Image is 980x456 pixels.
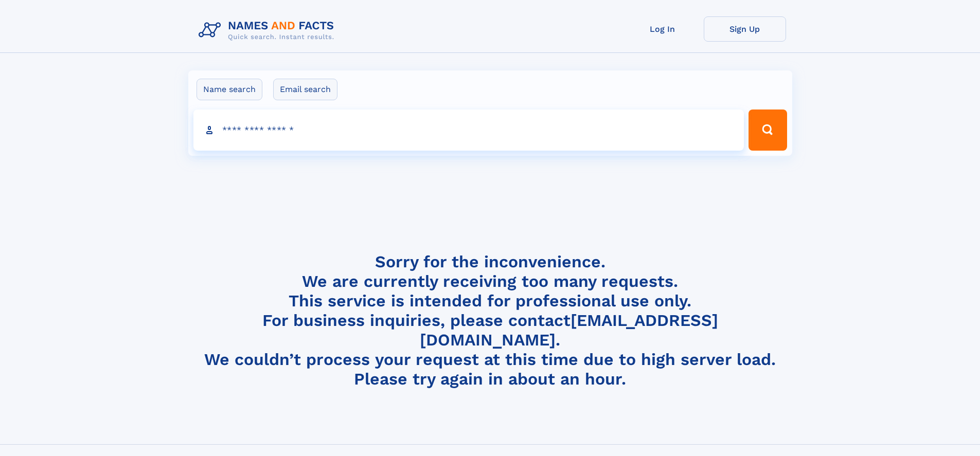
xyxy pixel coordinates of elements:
[704,16,786,42] a: Sign Up
[194,16,343,44] img: Logo Names and Facts
[420,311,718,350] a: [EMAIL_ADDRESS][DOMAIN_NAME]
[621,16,704,42] a: Log In
[273,79,337,100] label: Email search
[194,252,786,389] h4: Sorry for the inconvenience. We are currently receiving too many requests. This service is intend...
[749,110,787,151] button: Search Button
[197,79,262,100] label: Name search
[193,110,744,151] input: search input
